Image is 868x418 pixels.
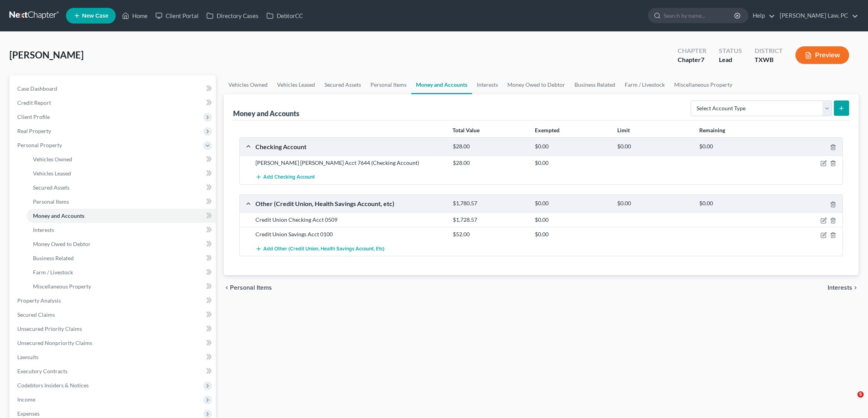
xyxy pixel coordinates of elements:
span: Vehicles Leased [33,170,71,177]
a: DebtorCC [263,9,307,23]
a: Money Owed to Debtor [503,75,570,94]
div: $28.00 [449,143,531,150]
span: Codebtors Insiders & Notices [17,382,89,389]
strong: Remaining [699,127,725,133]
div: Checking Account [252,142,449,151]
a: Case Dashboard [11,82,216,96]
div: $1,780.57 [449,200,531,207]
a: Interests [472,75,503,94]
strong: Exempted [535,127,560,133]
div: $0.00 [531,230,613,238]
a: Money and Accounts [411,75,472,94]
span: 7 [701,56,704,63]
a: Farm / Livestock [27,265,216,279]
a: Lawsuits [11,350,216,364]
div: Money and Accounts [233,109,299,118]
div: $0.00 [613,143,695,150]
a: Secured Assets [27,181,216,195]
div: Lead [719,55,742,64]
a: Directory Cases [202,9,263,23]
div: Other (Credit Union, Health Savings Account, etc) [252,199,449,208]
div: TXWB [755,55,783,64]
a: Money Owed to Debtor [27,237,216,251]
a: Client Portal [151,9,202,23]
a: Miscellaneous Property [27,279,216,294]
a: Interests [27,223,216,237]
div: $52.00 [449,230,531,238]
div: $0.00 [531,216,613,224]
span: Miscellaneous Property [33,283,91,290]
input: Search by name... [664,8,735,23]
span: Executory Contracts [17,368,67,374]
span: Money and Accounts [33,212,84,219]
button: chevron_left Personal Items [224,285,272,291]
span: Secured Assets [33,184,69,191]
div: $0.00 [531,200,613,207]
span: Unsecured Priority Claims [17,325,82,332]
strong: Limit [617,127,630,133]
span: [PERSON_NAME] [9,49,84,60]
div: $0.00 [613,200,695,207]
div: $1,728.57 [449,216,531,224]
span: Farm / Livestock [33,269,73,276]
div: Chapter [678,55,706,64]
strong: Total Value [452,127,480,133]
span: Property Analysis [17,297,61,304]
i: chevron_right [852,285,859,291]
span: Secured Claims [17,311,55,318]
a: Executory Contracts [11,364,216,378]
button: Interests chevron_right [828,285,859,291]
i: chevron_left [224,285,230,291]
div: $0.00 [695,143,777,150]
span: Case Dashboard [17,85,57,92]
button: Add Other (Credit Union, Health Savings Account, etc) [255,241,385,256]
a: Help [749,9,775,23]
span: Money Owed to Debtor [33,241,91,247]
button: Add Checking Account [255,170,315,184]
a: Secured Assets [320,75,366,94]
span: Business Related [33,255,74,261]
a: Farm / Livestock [620,75,669,94]
span: Personal Items [230,285,272,291]
span: Interests [828,285,852,291]
div: Status [719,46,742,55]
a: Home [118,9,151,23]
span: New Case [82,13,108,19]
a: Vehicles Owned [27,152,216,166]
span: Vehicles Owned [33,156,72,162]
span: Interests [33,226,54,233]
a: Credit Report [11,96,216,110]
a: Miscellaneous Property [669,75,737,94]
a: Vehicles Leased [27,166,216,181]
button: Preview [795,46,849,64]
a: [PERSON_NAME] Law, PC [776,9,858,23]
span: Add Checking Account [263,174,315,181]
div: $0.00 [695,200,777,207]
span: Real Property [17,128,51,134]
span: Personal Property [17,142,62,148]
span: Income [17,396,35,403]
a: Vehicles Owned [224,75,272,94]
a: Personal Items [27,195,216,209]
div: $0.00 [531,159,613,167]
a: Property Analysis [11,294,216,308]
div: Chapter [678,46,706,55]
div: Credit Union Checking Acct 0509 [252,216,449,224]
a: Business Related [27,251,216,265]
a: Unsecured Priority Claims [11,322,216,336]
a: Vehicles Leased [272,75,320,94]
div: $0.00 [531,143,613,150]
div: Credit Union Savings Acct 0100 [252,230,449,238]
iframe: Intercom live chat [841,391,860,410]
a: Secured Claims [11,308,216,322]
span: Add Other (Credit Union, Health Savings Account, etc) [263,246,385,252]
span: Unsecured Nonpriority Claims [17,340,92,346]
a: Unsecured Nonpriority Claims [11,336,216,350]
div: [PERSON_NAME] [PERSON_NAME] Acct 7644 (Checking Account) [252,159,449,167]
a: Money and Accounts [27,209,216,223]
span: Client Profile [17,113,50,120]
span: 5 [857,391,864,398]
a: Personal Items [366,75,411,94]
a: Business Related [570,75,620,94]
span: Credit Report [17,99,51,106]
